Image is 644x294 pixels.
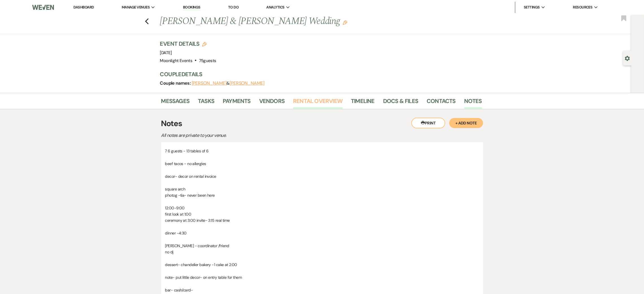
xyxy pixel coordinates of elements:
p: bar- cash/card- [165,287,479,293]
p: ceremony at 3:00 invite- 3:15 real time [165,217,479,223]
h3: Couple Details [160,70,476,78]
a: Dashboard [73,5,94,10]
a: Docs & Files [383,96,418,109]
a: Vendors [259,96,285,109]
button: Open lead details [625,55,630,61]
p: beef tacos - no allergies [165,161,479,167]
span: Couple names: [160,80,192,86]
h1: [PERSON_NAME] & [PERSON_NAME] Wedding [160,15,413,28]
span: Resources [573,5,592,10]
a: To Do [228,5,239,10]
span: Settings [524,5,540,10]
p: [PERSON_NAME] - coordinator /friend [165,243,479,249]
button: + Add Note [449,118,483,128]
button: [PERSON_NAME] [192,81,227,85]
p: 12:00-9:00 [165,205,479,211]
a: Contacts [427,96,456,109]
span: Analytics [267,5,285,10]
p: decor- decor on rental invoice [165,173,479,179]
p: All notes are private to your venue. [161,132,359,139]
p: dinner -4:30 [165,230,479,236]
a: Notes [464,96,482,109]
span: & [192,80,265,86]
h3: Notes [161,118,483,130]
button: [PERSON_NAME] [230,81,265,85]
p: square arch [165,186,479,192]
a: Rental Overview [293,96,342,109]
p: no dj [165,249,479,255]
p: note- put little decor- on entry table for them [165,274,479,280]
p: photog -tia- never been here [165,192,479,198]
a: Timeline [351,96,375,109]
span: 75 guests [199,58,216,63]
span: Manage Venues [122,5,150,10]
a: Messages [161,96,190,109]
button: Print [411,118,445,128]
p: first look at 1:00 [165,211,479,217]
span: [DATE] [160,50,172,56]
a: Tasks [198,96,214,109]
a: Payments [223,96,251,109]
h3: Event Details [160,40,216,48]
button: Edit [343,20,347,25]
span: Moonlight Events [160,58,193,63]
a: Bookings [183,5,200,10]
p: dessert- chandelier bakery -1 cake at 2:00 [165,262,479,268]
img: Weven Logo [32,1,54,13]
p: 7 6 guests - 13 tables of 6 [165,148,479,154]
